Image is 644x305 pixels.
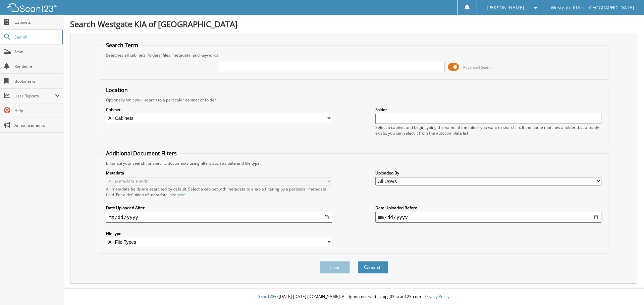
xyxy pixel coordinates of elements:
button: Search [358,261,388,274]
label: Date Uploaded After [106,205,332,211]
input: start [106,212,332,223]
legend: Search Term [103,42,142,49]
span: Scan [14,49,60,55]
button: Clear [320,261,350,274]
span: Announcements [14,123,60,128]
span: [PERSON_NAME] [487,6,524,10]
span: Westgate KIA of [GEOGRAPHIC_DATA] [551,6,634,10]
label: Date Uploaded Before [375,205,601,211]
span: User Reports [14,93,55,99]
div: Searches all cabinets, folders, files, metadata, and keywords [103,52,605,58]
label: Uploaded By [375,170,601,176]
legend: Additional Document Filters [103,150,180,157]
div: All metadata fields are searched by default. Select a cabinet with metadata to enable filtering b... [106,186,332,198]
legend: Location [103,86,131,94]
span: Bookmarks [14,78,60,84]
a: Privacy Policy [424,294,449,299]
span: Help [14,108,60,113]
label: Metadata [106,170,332,176]
div: Optionally limit your search to a particular cabinet or folder [103,97,605,103]
span: Cabinets [14,19,60,25]
div: Select a cabinet and begin typing the name of the folder you want to search in. If the name match... [375,125,601,136]
img: scan123-logo-white.svg [7,3,57,12]
div: Enhance your search for specific documents using filters such as date and file type. [103,160,605,166]
a: here [176,192,185,198]
span: Reminders [14,64,60,69]
label: File type [106,231,332,236]
label: Cabinet [106,107,332,112]
span: Scan123 [258,294,274,299]
span: Advanced Search [463,65,493,70]
h1: Search Westgate KIA of [GEOGRAPHIC_DATA] [70,18,637,29]
label: Folder [375,107,601,112]
input: end [375,212,601,223]
span: Search [14,34,59,40]
div: © [DATE]-[DATE] [DOMAIN_NAME]. All rights reserved | appg03-scan123-com | [63,289,644,305]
